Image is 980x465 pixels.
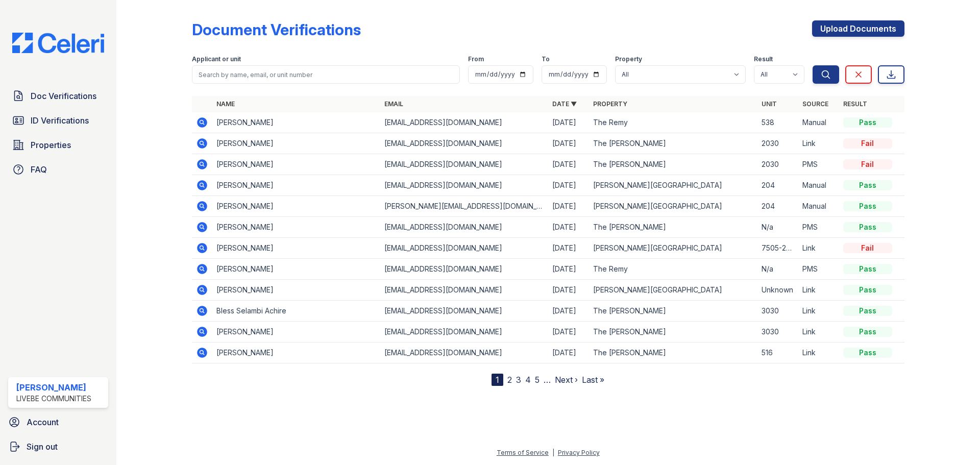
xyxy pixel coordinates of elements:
[589,280,757,301] td: [PERSON_NAME][GEOGRAPHIC_DATA]
[216,100,235,108] a: Name
[552,449,554,456] div: |
[757,217,798,238] td: N/a
[843,222,892,232] div: Pass
[212,112,380,133] td: [PERSON_NAME]
[16,381,91,394] div: [PERSON_NAME]
[492,374,503,386] div: 1
[589,259,757,280] td: The Remy
[212,280,380,301] td: [PERSON_NAME]
[4,436,112,457] a: Sign out
[798,301,839,322] td: Link
[757,259,798,280] td: N/a
[516,375,521,385] a: 3
[757,342,798,363] td: 516
[8,110,108,131] a: ID Verifications
[548,342,589,363] td: [DATE]
[548,259,589,280] td: [DATE]
[589,238,757,259] td: [PERSON_NAME][GEOGRAPHIC_DATA]
[544,374,551,386] span: …
[757,238,798,259] td: 7505-203
[798,342,839,363] td: Link
[380,322,548,342] td: [EMAIL_ADDRESS][DOMAIN_NAME]
[4,412,112,432] a: Account
[8,159,108,180] a: FAQ
[212,175,380,196] td: [PERSON_NAME]
[380,154,548,175] td: [EMAIL_ADDRESS][DOMAIN_NAME]
[548,175,589,196] td: [DATE]
[27,440,58,453] span: Sign out
[192,65,460,84] input: Search by name, email, or unit number
[31,163,47,176] span: FAQ
[798,280,839,301] td: Link
[212,133,380,154] td: [PERSON_NAME]
[843,306,892,316] div: Pass
[548,133,589,154] td: [DATE]
[380,112,548,133] td: [EMAIL_ADDRESS][DOMAIN_NAME]
[757,196,798,217] td: 204
[589,175,757,196] td: [PERSON_NAME][GEOGRAPHIC_DATA]
[380,133,548,154] td: [EMAIL_ADDRESS][DOMAIN_NAME]
[589,301,757,322] td: The [PERSON_NAME]
[558,449,600,456] a: Privacy Policy
[31,90,96,102] span: Doc Verifications
[380,342,548,363] td: [EMAIL_ADDRESS][DOMAIN_NAME]
[380,217,548,238] td: [EMAIL_ADDRESS][DOMAIN_NAME]
[589,217,757,238] td: The [PERSON_NAME]
[525,375,531,385] a: 4
[798,196,839,217] td: Manual
[762,100,777,108] a: Unit
[798,154,839,175] td: PMS
[589,154,757,175] td: The [PERSON_NAME]
[27,416,59,428] span: Account
[192,55,241,63] label: Applicant or unit
[548,322,589,342] td: [DATE]
[798,322,839,342] td: Link
[802,100,828,108] a: Source
[212,238,380,259] td: [PERSON_NAME]
[548,301,589,322] td: [DATE]
[535,375,540,385] a: 5
[384,100,403,108] a: Email
[843,138,892,149] div: Fail
[548,112,589,133] td: [DATE]
[615,55,642,63] label: Property
[548,154,589,175] td: [DATE]
[843,100,867,108] a: Result
[380,280,548,301] td: [EMAIL_ADDRESS][DOMAIN_NAME]
[589,196,757,217] td: [PERSON_NAME][GEOGRAPHIC_DATA]
[542,55,550,63] label: To
[798,238,839,259] td: Link
[380,238,548,259] td: [EMAIL_ADDRESS][DOMAIN_NAME]
[507,375,512,385] a: 2
[212,342,380,363] td: [PERSON_NAME]
[380,301,548,322] td: [EMAIL_ADDRESS][DOMAIN_NAME]
[843,348,892,358] div: Pass
[212,217,380,238] td: [PERSON_NAME]
[757,280,798,301] td: Unknown
[757,322,798,342] td: 3030
[798,133,839,154] td: Link
[468,55,484,63] label: From
[589,322,757,342] td: The [PERSON_NAME]
[380,175,548,196] td: [EMAIL_ADDRESS][DOMAIN_NAME]
[212,301,380,322] td: Bless Selambi Achire
[212,196,380,217] td: [PERSON_NAME]
[812,20,904,37] a: Upload Documents
[757,133,798,154] td: 2030
[31,114,89,127] span: ID Verifications
[548,280,589,301] td: [DATE]
[192,20,361,39] div: Document Verifications
[16,394,91,404] div: LiveBe Communities
[589,342,757,363] td: The [PERSON_NAME]
[497,449,549,456] a: Terms of Service
[843,243,892,253] div: Fail
[798,217,839,238] td: PMS
[212,154,380,175] td: [PERSON_NAME]
[589,133,757,154] td: The [PERSON_NAME]
[380,259,548,280] td: [EMAIL_ADDRESS][DOMAIN_NAME]
[548,196,589,217] td: [DATE]
[548,217,589,238] td: [DATE]
[212,259,380,280] td: [PERSON_NAME]
[798,259,839,280] td: PMS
